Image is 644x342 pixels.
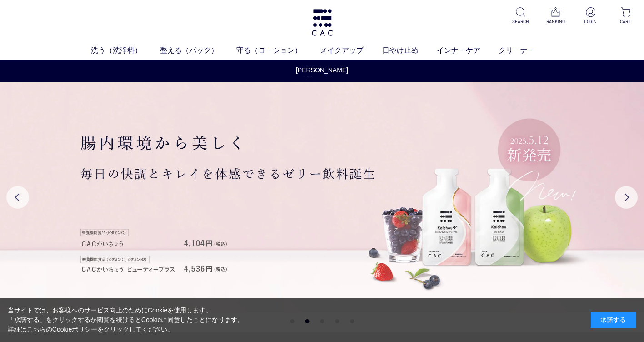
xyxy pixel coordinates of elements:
[591,312,636,328] div: 承諾する
[8,306,244,334] div: 当サイトでは、お客様へのサービス向上のためにCookieを使用します。 「承諾する」をクリックするか閲覧を続けるとCookieに同意したことになります。 詳細はこちらの をクリックしてください。
[382,45,437,56] a: 日やけ止め
[160,45,236,56] a: 整える（パック）
[6,186,29,209] button: Previous
[294,65,351,85] a: [PERSON_NAME]休業のお知らせ
[52,326,98,333] a: Cookieポリシー
[615,186,638,209] button: Next
[236,45,320,56] a: 守る（ローション）
[579,7,602,25] a: LOGIN
[509,7,532,25] a: SEARCH
[509,18,532,25] p: SEARCH
[544,7,567,25] a: RANKING
[437,45,499,56] a: インナーケア
[91,45,160,56] a: 洗う（洗浄料）
[499,45,553,56] a: クリーナー
[614,7,637,25] a: CART
[320,45,382,56] a: メイクアップ
[310,9,334,36] img: logo
[544,18,567,25] p: RANKING
[614,18,637,25] p: CART
[579,18,602,25] p: LOGIN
